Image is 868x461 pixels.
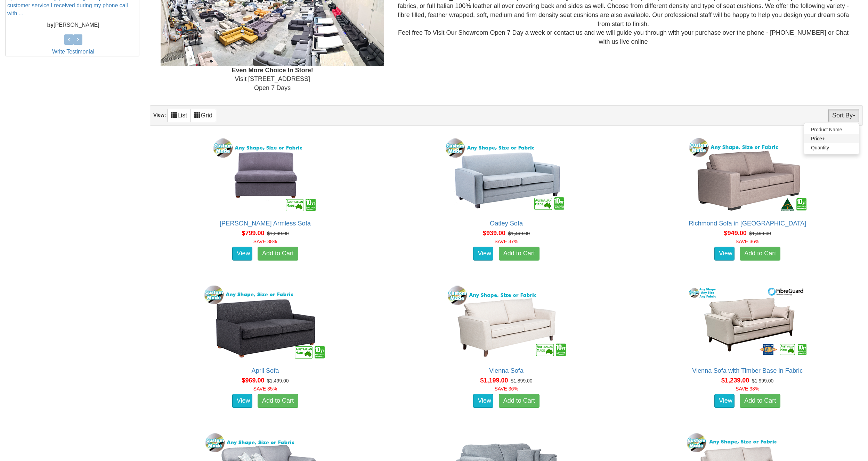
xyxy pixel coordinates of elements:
font: SAVE 38% [253,239,277,244]
span: $949.00 [724,230,747,237]
a: April Sofa [252,367,279,374]
a: Add to Cart [740,247,780,261]
a: Add to Cart [740,394,780,408]
img: Vienna Sofa with Timber Base in Fabric [685,284,810,360]
a: Price+ [804,134,859,143]
font: SAVE 36% [494,386,518,392]
b: by [47,22,54,28]
b: Even More Choice In Store! [232,67,313,74]
button: Sort By [828,109,859,122]
img: Cleo Armless Sofa [211,137,319,213]
img: Oatley Sofa [444,137,569,213]
font: SAVE 38% [736,386,759,392]
a: Vienna Sofa [489,367,524,374]
img: Richmond Sofa in Fabric [685,137,810,213]
a: View [473,247,493,261]
img: April Sofa [203,284,328,360]
del: $1,899.00 [511,378,532,384]
img: Vienna Sofa [444,284,569,360]
a: Add to Cart [258,394,298,408]
a: View [714,394,735,408]
span: $1,239.00 [721,377,749,384]
font: SAVE 35% [253,386,277,392]
del: $1,499.00 [749,231,771,236]
a: Add to Cart [499,394,540,408]
font: SAVE 36% [736,239,759,244]
a: [PERSON_NAME] Armless Sofa [220,220,311,227]
font: SAVE 37% [494,239,518,244]
del: $1,499.00 [267,378,289,384]
span: $1,199.00 [480,377,508,384]
a: Add to Cart [499,247,540,261]
a: List [167,109,191,122]
span: $799.00 [242,230,264,237]
p: [PERSON_NAME] [7,22,139,30]
a: Add to Cart [258,247,298,261]
a: View [473,394,493,408]
del: $1,499.00 [508,231,530,236]
a: Grid [190,109,216,122]
a: Vienna Sofa with Timber Base in Fabric [692,367,803,374]
a: View [232,247,252,261]
del: $1,299.00 [267,231,289,236]
a: View [232,394,252,408]
del: $1,999.00 [752,378,773,384]
span: $939.00 [483,230,505,237]
a: Oatley Sofa [490,220,523,227]
span: $969.00 [242,377,264,384]
a: View [714,247,735,261]
a: Write Testimonial [52,49,94,55]
a: Product Name [804,125,859,134]
a: Richmond Sofa in [GEOGRAPHIC_DATA] [689,220,806,227]
strong: View: [153,112,166,118]
a: Quantity [804,143,859,152]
